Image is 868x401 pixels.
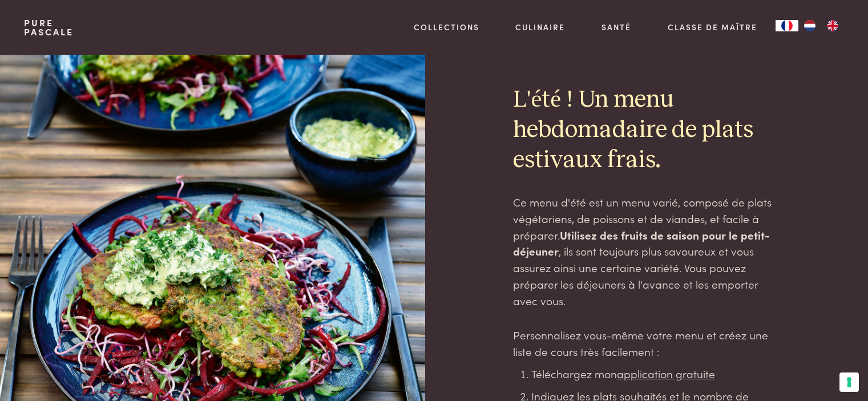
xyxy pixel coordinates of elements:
[515,21,565,33] a: Culinaire
[617,366,715,381] a: application gratuite
[668,21,757,33] a: Classe de maître
[776,20,844,31] aside: Language selected: Français
[513,227,770,259] strong: Utilisez des fruits de saison pour le petit-déjeuner
[513,194,774,309] p: Ce menu d'été est un menu varié, composé de plats végétariens, de poissons et de viandes, et faci...
[513,327,774,359] p: Personnalisez vous-même votre menu et créez une liste de cours très facilement :
[798,20,821,31] a: NL
[24,18,74,37] a: PurePascale
[839,372,859,392] button: Vos préférences en matière de consentement pour les technologies de suivi
[414,21,479,33] a: Collections
[601,21,631,33] a: Santé
[531,366,774,382] li: Téléchargez mon
[821,20,844,31] a: EN
[776,20,798,31] div: Language
[776,20,798,31] a: FR
[513,85,774,176] h2: L'été ! Un menu hebdomadaire de plats estivaux frais.
[798,20,844,31] ul: Language list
